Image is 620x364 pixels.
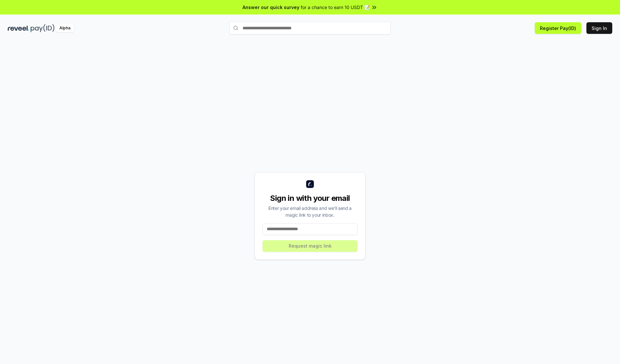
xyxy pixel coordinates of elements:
span: for a chance to earn 10 USDT 📝 [301,4,370,11]
span: Answer our quick survey [243,4,299,11]
div: Sign in with your email [263,193,357,203]
div: Enter your email address and we’ll send a magic link to your inbox. [263,205,357,218]
img: pay_id [31,24,55,32]
img: reveel_dark [8,24,29,32]
img: logo_small [306,180,314,188]
button: Sign In [586,22,612,34]
div: Alpha [56,24,74,32]
button: Register Pay(ID) [535,22,581,34]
